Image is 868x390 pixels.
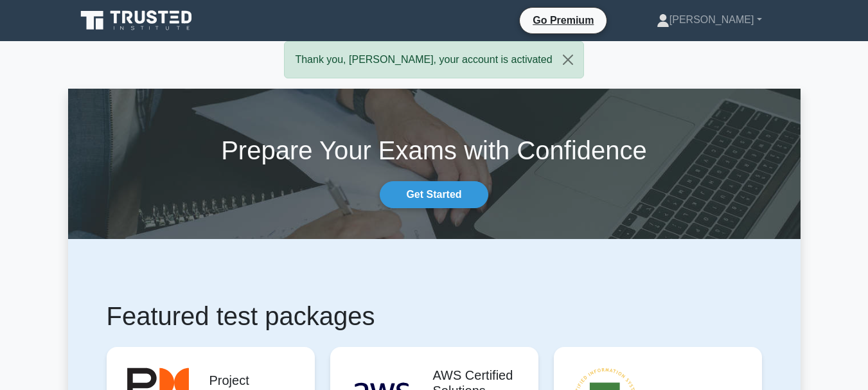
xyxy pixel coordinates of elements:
[107,301,762,332] h1: Featured test packages
[380,181,488,208] a: Get Started
[525,12,601,28] a: Go Premium
[68,135,801,166] h1: Prepare Your Exams with Confidence
[553,42,583,78] button: Close
[626,7,793,33] a: [PERSON_NAME]
[284,41,583,78] div: Thank you, [PERSON_NAME], your account is activated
